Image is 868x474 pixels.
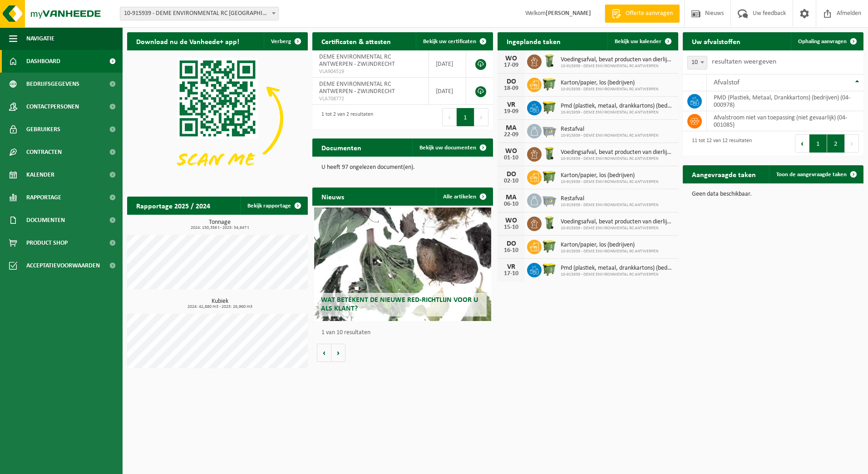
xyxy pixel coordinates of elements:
[317,344,331,362] button: Vorige
[429,78,466,105] td: [DATE]
[502,201,520,207] div: 06-10
[692,191,854,197] p: Geen data beschikbaar.
[502,55,520,62] div: WO
[845,134,859,153] button: Next
[502,271,520,277] div: 17-10
[317,107,373,127] div: 1 tot 2 van 2 resultaten
[436,188,492,206] a: Alle artikelen
[502,263,520,271] div: VR
[423,39,476,44] span: Bekijk uw certificaten
[827,134,845,153] button: 2
[502,85,520,92] div: 18-09
[542,53,557,69] img: WB-0140-HPE-GN-50
[502,171,520,178] div: DO
[683,165,765,183] h2: Aangevraagde taken
[132,219,308,230] h3: Tonnage
[127,197,219,214] h2: Rapportage 2025 / 2024
[416,32,492,50] a: Bekijk uw certificaten
[314,207,491,321] a: Wat betekent de nieuwe RED-richtlijn voor u als klant?
[561,149,674,156] span: Voedingsafval, bevat producten van dierlijke oorsprong, onverpakt, categorie 3
[561,79,658,87] span: Karton/papier, los (bedrijven)
[419,145,476,151] span: Bekijk uw documenten
[120,7,278,20] span: 10-915939 - DEME ENVIRONMENTAL RC ANTWERPEN - ZWIJNDRECHT
[791,32,863,50] a: Ophaling aanvragen
[561,249,658,254] span: 10-915939 - DEME ENVIRONMENTAL RC ANTWERPEN
[319,95,422,103] span: VLA708772
[561,126,658,133] span: Restafval
[623,9,675,18] span: Offerte aanvragen
[127,50,308,186] img: Download de VHEPlus App
[502,109,520,115] div: 19-09
[776,172,847,178] span: Toon de aangevraagde taken
[546,10,591,17] strong: [PERSON_NAME]
[502,101,520,109] div: VR
[498,32,570,50] h2: Ingeplande taken
[26,73,79,95] span: Bedrijfsgegevens
[561,218,674,226] span: Voedingsafval, bevat producten van dierlijke oorsprong, onverpakt, categorie 3
[271,39,291,44] span: Verberg
[502,155,520,161] div: 01-10
[707,91,863,111] td: PMD (Plastiek, Metaal, Drankkartons) (bedrijven) (04-000978)
[319,81,395,95] span: DEME ENVIRONMENTAL RC ANTWERPEN - ZWIJNDRECHT
[561,87,658,92] span: 10-915939 - DEME ENVIRONMENTAL RC ANTWERPEN
[26,95,79,118] span: Contactpersonen
[615,39,661,44] span: Bekijk uw kalender
[26,232,68,254] span: Product Shop
[683,32,750,50] h2: Uw afvalstoffen
[457,108,474,126] button: 1
[321,330,488,336] p: 1 van 10 resultaten
[26,141,62,163] span: Contracten
[561,242,658,249] span: Karton/papier, los (bedrijven)
[321,296,478,312] span: Wat betekent de nieuwe RED-richtlijn voor u als klant?
[26,163,54,186] span: Kalender
[561,133,658,138] span: 10-915939 - DEME ENVIRONMENTAL RC ANTWERPEN
[542,146,557,161] img: WB-0140-HPE-GN-50
[502,62,520,69] div: 17-09
[561,272,674,277] span: 10-915939 - DEME ENVIRONMENTAL RC ANTWERPEN
[542,76,557,92] img: WB-1100-HPE-GN-50
[561,56,674,64] span: Voedingsafval, bevat producten van dierlijke oorsprong, onverpakt, categorie 3
[26,186,61,209] span: Rapportage
[319,54,395,68] span: DEME ENVIRONMENTAL RC ANTWERPEN - ZWIJNDRECHT
[120,7,279,20] span: 10-915939 - DEME ENVIRONMENTAL RC ANTWERPEN - ZWIJNDRECHT
[605,5,680,23] a: Offerte aanvragen
[502,217,520,224] div: WO
[429,50,466,78] td: [DATE]
[687,56,707,69] span: 10
[502,224,520,231] div: 15-10
[798,39,847,44] span: Ophaling aanvragen
[502,132,520,138] div: 22-09
[561,265,674,272] span: Pmd (plastiek, metaal, drankkartons) (bedrijven)
[319,68,422,75] span: VLA904519
[312,32,400,50] h2: Certificaten & attesten
[542,262,557,277] img: WB-1100-HPE-GN-50
[561,226,674,231] span: 10-915939 - DEME ENVIRONMENTAL RC ANTWERPEN
[331,344,345,362] button: Volgende
[809,134,827,153] button: 1
[561,103,674,110] span: Pmd (plastiek, metaal, drankkartons) (bedrijven)
[542,123,557,138] img: WB-2500-GAL-GY-01
[26,27,54,50] span: Navigatie
[561,195,658,202] span: Restafval
[502,178,520,184] div: 02-10
[561,64,674,69] span: 10-915939 - DEME ENVIRONMENTAL RC ANTWERPEN
[240,197,307,215] a: Bekijk rapportage
[26,254,100,277] span: Acceptatievoorwaarden
[26,209,65,232] span: Documenten
[542,238,557,254] img: WB-1100-HPE-GN-50
[264,32,307,50] button: Verberg
[542,99,557,115] img: WB-1100-HPE-GN-50
[502,247,520,254] div: 16-10
[502,148,520,155] div: WO
[312,188,353,205] h2: Nieuws
[502,124,520,132] div: MA
[442,108,457,126] button: Previous
[687,133,752,153] div: 11 tot 12 van 12 resultaten
[714,79,740,86] span: Afvalstof
[132,298,308,309] h3: Kubiek
[769,165,863,183] a: Toon de aangevraagde taken
[542,192,557,207] img: WB-2500-GAL-GY-01
[561,156,674,162] span: 10-915939 - DEME ENVIRONMENTAL RC ANTWERPEN
[607,32,677,50] a: Bekijk uw kalender
[561,179,658,185] span: 10-915939 - DEME ENVIRONMENTAL RC ANTWERPEN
